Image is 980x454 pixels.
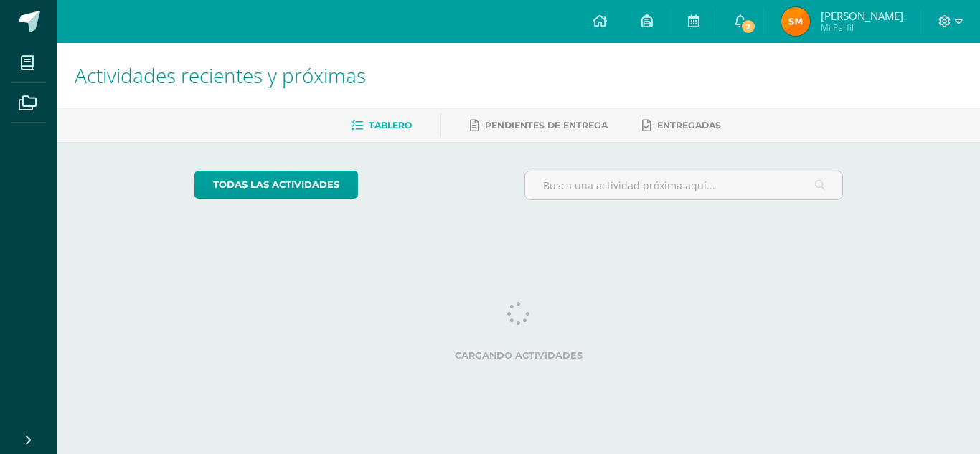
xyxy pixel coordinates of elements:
span: Mi Perfil [821,22,903,34]
span: Pendientes de entrega [485,120,608,131]
span: Tablero [369,120,412,131]
img: 4d4a0b93b4593fd797670cfad7e27ec8.png [781,7,810,36]
a: Pendientes de entrega [470,114,608,137]
span: [PERSON_NAME] [821,9,903,23]
a: todas las Actividades [194,171,358,199]
span: 2 [740,19,756,34]
a: Tablero [351,114,412,137]
span: Actividades recientes y próximas [75,62,366,89]
span: Entregadas [657,120,721,131]
input: Busca una actividad próxima aquí... [525,171,843,199]
label: Cargando actividades [194,350,844,361]
a: Entregadas [642,114,721,137]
